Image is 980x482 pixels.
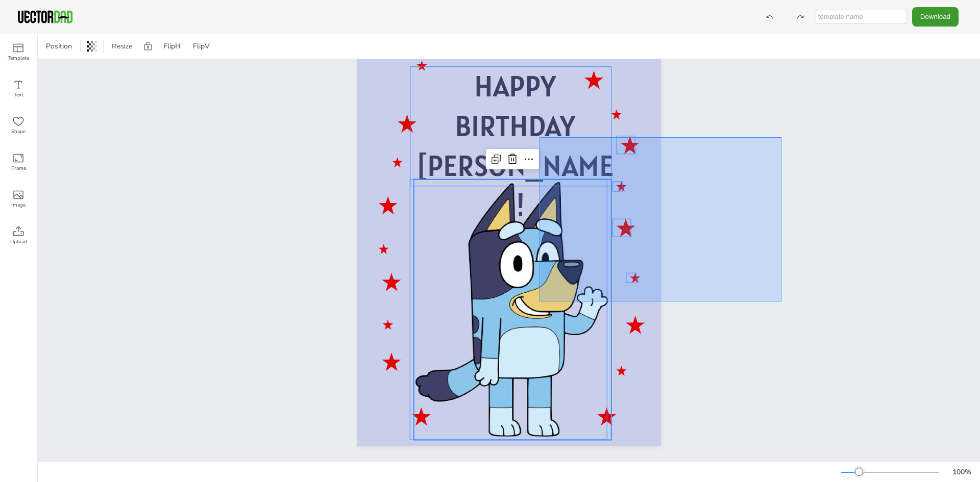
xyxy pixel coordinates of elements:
span: Upload [10,238,27,246]
span: Shape [11,128,26,136]
input: template name [816,10,907,24]
img: VectorDad-1.png [16,9,74,24]
span: Template [8,54,29,62]
span: Image [11,201,26,209]
span: Frame [11,164,26,172]
span: HAPPY [474,68,555,105]
span: FlipV [191,39,212,53]
span: FlipH [161,39,183,53]
div: 100 % [949,467,974,477]
span: BIRTHDAY [PERSON_NAME]! [416,108,613,224]
button: Download [912,7,959,26]
span: Position [44,41,74,51]
span: Text [14,91,23,99]
button: Resize [108,38,137,55]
